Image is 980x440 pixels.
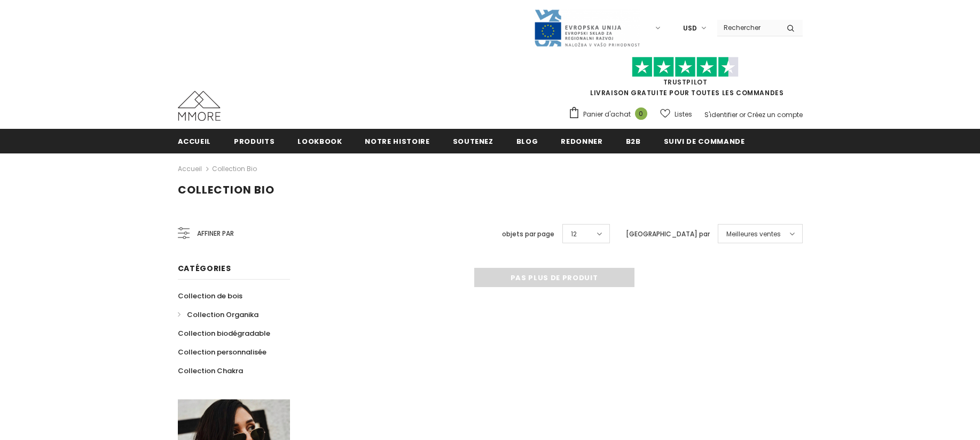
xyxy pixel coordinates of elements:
a: S'identifier [704,110,738,119]
span: Collection de bois [178,291,242,301]
a: Collection Organika [178,305,258,324]
img: Javni Razpis [534,9,640,48]
span: Collection Bio [178,182,275,197]
a: TrustPilot [663,78,708,87]
img: Cas MMORE [178,91,221,121]
span: soutenez [453,136,493,146]
img: Faites confiance aux étoiles pilotes [632,57,739,78]
span: B2B [626,136,641,146]
span: Catégories [178,263,231,274]
a: Suivi de commande [664,129,745,153]
span: Panier d'achat [583,109,631,120]
a: Collection biodégradable [178,324,270,343]
a: Collection Bio [212,164,257,173]
a: B2B [626,129,641,153]
a: soutenez [453,129,493,153]
a: Créez un compte [747,110,803,119]
span: Affiner par [197,228,234,240]
a: Blog [516,129,538,153]
span: Accueil [178,136,211,146]
a: Accueil [178,129,211,153]
span: Meilleures ventes [726,229,781,240]
span: Collection Organika [187,310,258,320]
span: Collection Chakra [178,366,243,376]
a: Panier d'achat 0 [568,106,653,122]
a: Collection Chakra [178,361,243,380]
span: Lookbook [297,136,342,146]
a: Produits [234,129,275,153]
a: Notre histoire [365,129,429,153]
span: Notre histoire [365,136,429,146]
span: Collection personnalisée [178,347,266,357]
a: Javni Razpis [534,23,640,32]
input: Search Site [717,20,779,35]
span: Collection biodégradable [178,328,270,338]
a: Lookbook [297,129,342,153]
span: Suivi de commande [664,136,745,146]
span: 12 [571,229,577,240]
a: Redonner [561,129,602,153]
span: Blog [516,136,538,146]
a: Collection de bois [178,287,242,305]
a: Accueil [178,163,202,175]
span: Produits [234,136,275,146]
span: 0 [635,107,647,120]
label: objets par page [502,229,554,240]
span: USD [683,23,697,34]
label: [GEOGRAPHIC_DATA] par [626,229,710,240]
span: Redonner [561,136,602,146]
span: or [739,110,746,119]
span: Listes [675,109,692,120]
a: Listes [660,105,692,123]
a: Collection personnalisée [178,343,266,361]
span: LIVRAISON GRATUITE POUR TOUTES LES COMMANDES [568,61,803,97]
